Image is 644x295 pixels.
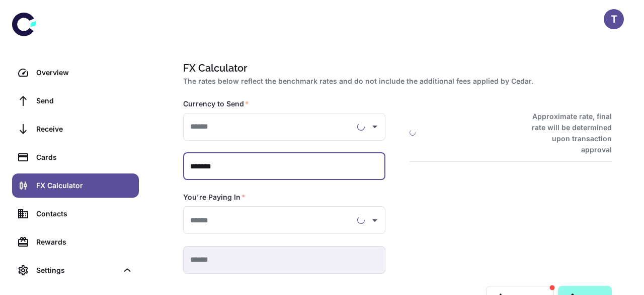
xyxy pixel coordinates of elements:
[36,265,118,276] div: Settings
[12,202,139,226] a: Contacts
[36,95,133,106] div: Send
[183,192,246,202] label: You're Paying In
[36,67,133,78] div: Overview
[36,124,133,135] div: Receive
[36,237,133,248] div: Rewards
[521,111,612,155] h6: Approximate rate, final rate will be determined upon transaction approval
[12,230,139,254] a: Rewards
[36,208,133,219] div: Contacts
[368,213,382,227] button: Open
[368,120,382,134] button: Open
[12,258,139,282] div: Settings
[12,117,139,141] a: Receive
[12,89,139,113] a: Send
[12,173,139,198] a: FX Calculator
[36,180,133,191] div: FX Calculator
[183,99,249,109] label: Currency to Send
[12,145,139,169] a: Cards
[12,61,139,85] a: Overview
[36,152,133,163] div: Cards
[604,9,624,29] button: T
[183,61,608,76] h1: FX Calculator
